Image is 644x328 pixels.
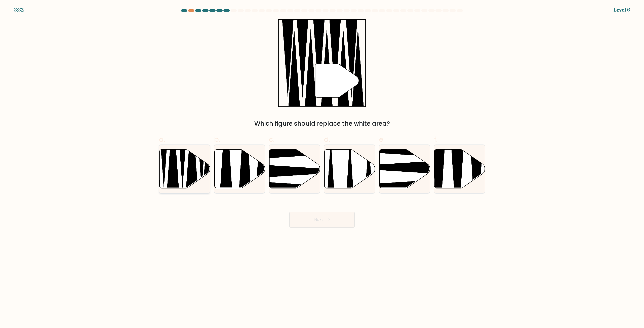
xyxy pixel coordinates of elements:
span: a. [159,134,165,144]
span: b. [214,134,220,144]
div: 3:32 [14,6,24,14]
span: e. [379,134,385,144]
span: f. [434,134,437,144]
button: Next [289,212,355,228]
div: Level 6 [614,6,630,14]
div: Which figure should replace the white area? [162,119,482,128]
span: c. [269,134,274,144]
g: " [315,64,359,98]
span: d. [324,134,330,144]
